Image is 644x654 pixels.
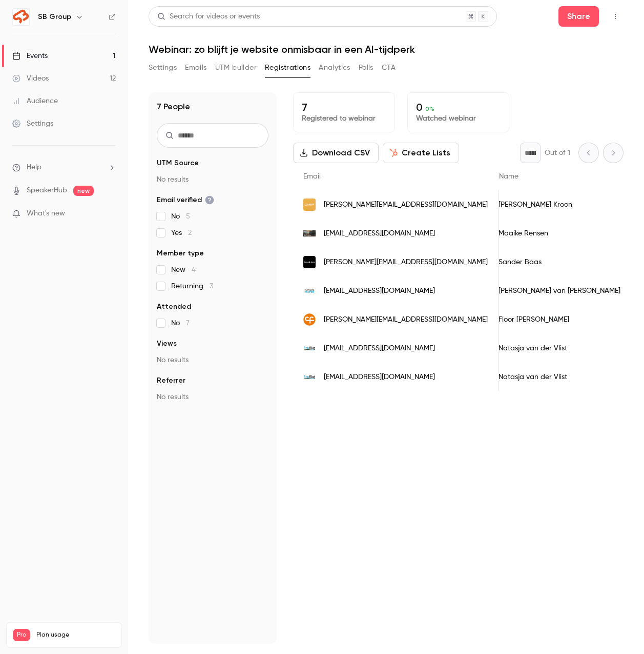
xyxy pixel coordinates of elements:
[382,60,396,76] button: CTA
[303,285,316,297] img: handjehelpen.nl
[12,118,53,129] div: Settings
[13,9,29,25] img: SB Group
[324,228,435,239] span: [EMAIL_ADDRESS][DOMAIN_NAME]
[303,371,316,383] img: provlot.nl
[157,101,190,113] h1: 7 People
[157,375,185,386] span: Referrer
[303,173,321,180] span: Email
[499,173,518,180] span: Name
[157,158,268,402] section: facet-groups
[488,190,631,219] div: [PERSON_NAME] Kroon
[171,265,196,275] span: New
[210,283,213,290] span: 3
[319,60,350,76] button: Analytics
[488,276,631,305] div: [PERSON_NAME] van [PERSON_NAME]
[302,113,386,124] p: Registered to webinar
[324,257,488,268] span: [PERSON_NAME][EMAIL_ADDRESS][DOMAIN_NAME]
[157,392,268,402] p: No results
[185,60,206,76] button: Emails
[488,305,631,334] div: Floor [PERSON_NAME]
[302,101,386,113] p: 7
[416,113,501,124] p: Watched webinar
[303,342,316,354] img: provlot.nl
[186,320,190,327] span: 7
[27,162,41,173] span: Help
[171,281,213,291] span: Returning
[12,162,116,173] li: help-dropdown-opener
[293,143,379,163] button: Download CSV
[558,6,599,27] button: Share
[303,313,316,326] img: ncfs.nl
[488,363,631,391] div: Natasja van der Vlist
[171,318,190,328] span: No
[38,12,71,22] h6: SB Group
[171,211,190,222] span: No
[303,256,316,268] img: baasenbaas.nl
[188,229,192,236] span: 2
[324,372,435,383] span: [EMAIL_ADDRESS][DOMAIN_NAME]
[383,143,459,163] button: Create Lists
[488,219,631,248] div: Maaike Rensen
[425,105,434,112] span: 0 %
[416,101,501,113] p: 0
[186,213,190,220] span: 5
[324,286,435,296] span: [EMAIL_ADDRESS][DOMAIN_NAME]
[157,195,214,205] span: Email verified
[36,631,115,639] span: Plan usage
[157,355,268,365] p: No results
[303,230,316,237] img: campusoffices.com
[103,209,116,219] iframe: Noticeable Trigger
[27,208,65,219] span: What's new
[545,148,570,158] p: Out of 1
[12,51,48,61] div: Events
[157,339,177,349] span: Views
[157,248,204,259] span: Member type
[149,60,177,76] button: Settings
[192,266,196,273] span: 4
[488,248,631,276] div: Sander Baas
[171,228,192,238] span: Yes
[157,302,191,312] span: Attended
[359,60,373,76] button: Polls
[12,96,58,106] div: Audience
[324,343,435,354] span: [EMAIL_ADDRESS][DOMAIN_NAME]
[324,314,488,325] span: [PERSON_NAME][EMAIL_ADDRESS][DOMAIN_NAME]
[303,199,316,211] img: skepp.com
[265,60,310,76] button: Registrations
[157,11,260,22] div: Search for videos or events
[149,43,624,55] h1: Webinar: zo blijft je website onmisbaar in een AI-tijdperk
[73,186,94,196] span: new
[12,73,49,84] div: Videos
[13,629,30,641] span: Pro
[157,174,268,185] p: No results
[157,158,199,168] span: UTM Source
[215,60,257,76] button: UTM builder
[27,185,67,196] a: SpeakerHub
[488,334,631,363] div: Natasja van der Vlist
[324,200,488,210] span: [PERSON_NAME][EMAIL_ADDRESS][DOMAIN_NAME]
